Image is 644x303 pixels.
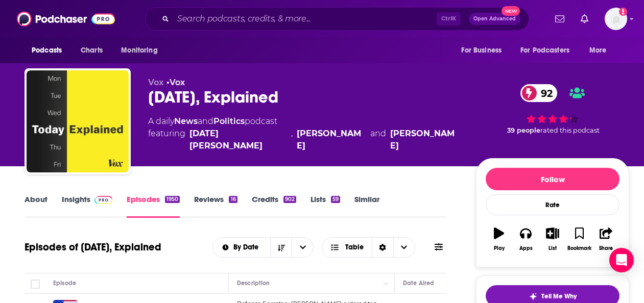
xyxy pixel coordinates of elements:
[189,128,287,152] a: Noel King
[166,78,185,87] span: •
[566,221,592,258] button: Bookmark
[390,128,460,152] a: Jonquilyn Hill
[577,10,592,28] a: Show notifications dropdown
[194,194,237,218] a: Reviews16
[548,245,557,251] div: List
[331,196,340,203] div: 59
[605,8,627,30] span: Logged in as amooers
[519,245,533,251] div: Apps
[541,292,577,300] span: Tell Me Why
[148,128,460,152] span: featuring
[502,6,520,16] span: New
[17,9,115,29] img: Podchaser - Follow, Share and Rate Podcasts
[148,78,164,87] span: Vox
[311,194,340,218] a: Lists59
[165,196,180,203] div: 1950
[605,8,627,30] button: Show profile menu
[582,41,619,60] button: open menu
[454,41,514,60] button: open menu
[476,78,629,141] div: 92 39 peoplerated this podcast
[25,194,47,218] a: About
[212,237,314,258] h2: Choose List sort
[529,292,537,300] img: tell me why sparkle
[94,196,112,204] img: Podchaser Pro
[461,43,502,58] span: For Business
[297,128,366,152] a: Sean Rameswaram
[531,84,558,102] span: 92
[27,70,129,172] img: Today, Explained
[354,194,379,218] a: Similar
[514,41,584,60] button: open menu
[507,127,540,134] span: 39 people
[74,41,109,60] a: Charts
[174,116,198,126] a: News
[494,245,505,251] div: Play
[32,43,62,58] span: Podcasts
[145,7,529,31] div: Search podcasts, credits, & more...
[173,11,437,27] input: Search podcasts, credits, & more...
[62,194,112,218] a: InsightsPodchaser Pro
[292,238,313,257] button: open menu
[605,8,627,30] img: User Profile
[114,41,171,60] button: open menu
[593,221,619,258] button: Share
[121,43,157,58] span: Monitoring
[619,8,627,16] svg: Add a profile image
[270,238,292,257] button: Sort Direction
[170,78,185,87] a: Vox
[198,116,213,126] span: and
[345,244,364,251] span: Table
[229,196,237,203] div: 16
[437,12,461,26] span: Ctrl K
[81,43,103,58] span: Charts
[237,277,270,289] div: Description
[512,221,539,258] button: Apps
[551,10,568,28] a: Show notifications dropdown
[372,238,393,257] div: Sort Direction
[520,84,558,102] a: 92
[283,196,296,203] div: 902
[291,128,293,152] span: ,
[539,221,566,258] button: List
[233,244,262,251] span: By Date
[486,194,619,215] div: Rate
[322,237,415,258] button: Choose View
[589,43,607,58] span: More
[148,115,460,152] div: A daily podcast
[609,248,634,272] div: Open Intercom Messenger
[25,41,75,60] button: open menu
[469,13,520,25] button: Open AdvancedNew
[127,194,180,218] a: Episodes1950
[213,244,271,251] button: open menu
[486,221,512,258] button: Play
[540,127,600,134] span: rated this podcast
[53,277,76,289] div: Episode
[25,241,161,254] h1: Episodes of [DATE], Explained
[520,43,569,58] span: For Podcasters
[380,277,392,290] button: Column Actions
[370,128,386,152] span: and
[252,194,296,218] a: Credits902
[599,245,613,251] div: Share
[473,16,516,21] span: Open Advanced
[213,116,245,126] a: Politics
[403,277,434,289] div: Date Aired
[486,168,619,190] button: Follow
[567,245,591,251] div: Bookmark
